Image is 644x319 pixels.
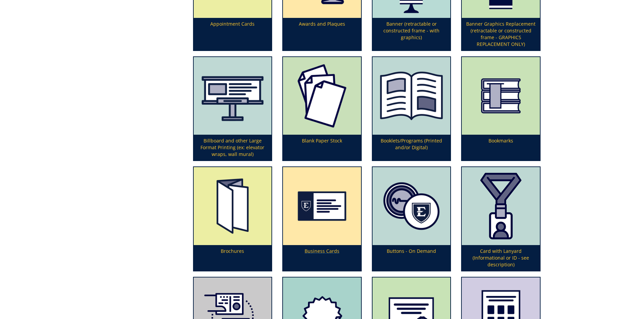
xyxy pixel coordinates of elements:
[373,167,451,245] img: buttons-6556850c435158.61892814.png
[283,167,361,245] img: business%20cards-655684f769de13.42776325.png
[283,167,361,271] a: Business Cards
[462,135,540,160] p: Bookmarks
[283,57,361,135] img: blank%20paper-65568471efb8f2.36674323.png
[462,167,540,271] a: Card with Lanyard (Informational or ID - see description)
[373,18,451,50] p: Banner (retractable or constructed frame - with graphics)
[194,167,272,245] img: brochures-655684ddc17079.69539308.png
[462,18,540,50] p: Banner Graphics Replacement (retractable or constructed frame - GRAPHICS REPLACEMENT ONLY)
[194,135,272,160] p: Billboard and other Large Format Printing (ex: elevator wraps, wall mural)
[283,57,361,161] a: Blank Paper Stock
[283,18,361,50] p: Awards and Plaques
[462,245,540,271] p: Card with Lanyard (Informational or ID - see description)
[373,135,451,160] p: Booklets/Programs (Printed and/or Digital)
[194,167,272,271] a: Brochures
[194,18,272,50] p: Appointment Cards
[283,245,361,271] p: Business Cards
[194,57,272,161] a: Billboard and other Large Format Printing (ex: elevator wraps, wall mural)
[462,57,540,135] img: bookmarks-655684c13eb552.36115741.png
[194,245,272,271] p: Brochures
[373,57,451,135] img: booklet%20or%20program-655684906987b4.38035964.png
[283,135,361,160] p: Blank Paper Stock
[194,57,272,135] img: canvas-5fff48368f7674.25692951.png
[373,245,451,271] p: Buttons - On Demand
[462,167,540,245] img: card%20with%20lanyard-64d29bdf945cd3.52638038.png
[462,57,540,161] a: Bookmarks
[373,57,451,161] a: Booklets/Programs (Printed and/or Digital)
[373,167,451,271] a: Buttons - On Demand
